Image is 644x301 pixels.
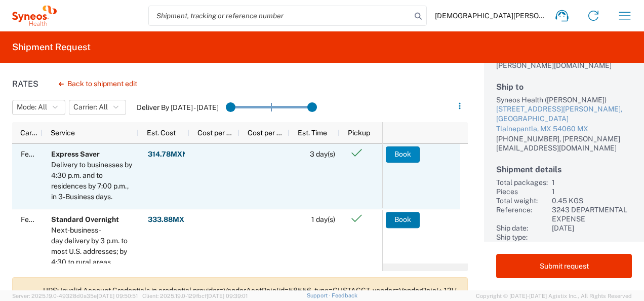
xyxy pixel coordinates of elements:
[51,160,134,202] div: Delivery to businesses by 4:30 p.m. and to residences by 7:00 p.m., in 3-Business days.
[332,292,357,298] a: Feedback
[12,79,38,89] h1: Rates
[496,82,632,92] h2: Ship to
[248,129,286,137] span: Cost per Mile
[207,293,248,299] span: [DATE] 09:39:01
[12,100,65,115] button: Mode: All
[51,215,119,223] b: Standard Overnight
[149,6,411,25] input: Shipment, tracking or reference number
[307,292,332,298] a: Support
[552,187,632,196] div: 1
[148,149,188,159] strong: 314.78 MXN
[17,102,47,112] span: Mode: All
[51,75,145,93] button: Back to shipment edit
[21,150,69,158] span: FedEx Express
[496,95,632,104] div: Syneos Health ([PERSON_NAME])
[97,293,138,299] span: [DATE] 09:50:51
[197,129,235,137] span: Cost per Mile
[137,103,219,112] label: Deliver By [DATE] - [DATE]
[12,293,138,299] span: Server: 2025.19.0-49328d0a35e
[496,205,548,223] div: Reference:
[552,178,632,187] div: 1
[476,291,632,300] span: Copyright © [DATE]-[DATE] Agistix Inc., All Rights Reserved
[496,178,548,187] div: Total packages:
[496,196,548,205] div: Total weight:
[496,187,548,196] div: Pieces
[348,129,370,137] span: Pickup
[73,102,108,112] span: Carrier: All
[496,124,632,134] div: Tlalnepantla, MX 54060 MX
[12,41,91,53] h2: Shipment Request
[496,254,632,278] button: Submit request
[51,150,100,158] b: Express Saver
[147,129,176,137] span: Est. Cost
[21,215,69,223] span: FedEx Express
[311,215,335,223] span: 1 day(s)
[386,146,420,163] button: Book
[496,165,632,174] h2: Shipment details
[496,223,548,233] div: Ship date:
[148,215,190,224] strong: 333.88 MXN
[552,196,632,205] div: 0.45 KGS
[51,225,134,268] div: Next-business-day delivery by 3 p.m. to most U.S. addresses; by 4:30 to rural areas.
[496,233,548,242] div: Ship type:
[147,212,190,228] button: 333.88MXN
[435,11,546,20] span: [DEMOGRAPHIC_DATA][PERSON_NAME]
[386,212,420,228] button: Book
[51,129,75,137] span: Service
[496,134,632,153] div: [PHONE_NUMBER], [PERSON_NAME][EMAIL_ADDRESS][DOMAIN_NAME]
[298,129,327,137] span: Est. Time
[496,104,632,124] div: [STREET_ADDRESS][PERSON_NAME], [GEOGRAPHIC_DATA]
[496,104,632,134] a: [STREET_ADDRESS][PERSON_NAME], [GEOGRAPHIC_DATA]Tlalnepantla, MX 54060 MX
[147,146,188,163] button: 314.78MXN
[20,129,38,137] span: Carrier
[552,205,632,223] div: 3243 DEPARTMENTAL EXPENSE
[69,100,126,115] button: Carrier: All
[310,150,335,158] span: 3 day(s)
[552,223,632,233] div: [DATE]
[142,293,248,299] span: Client: 2025.19.0-129fbcf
